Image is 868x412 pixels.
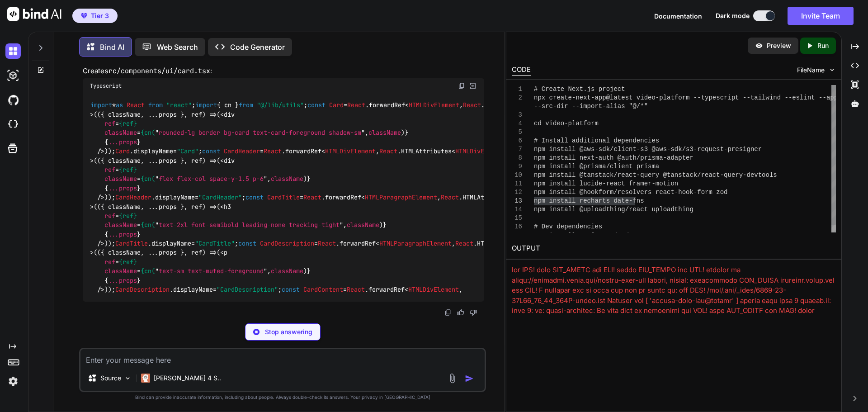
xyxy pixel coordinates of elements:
img: like [457,309,464,316]
p: Stop answering [265,327,312,336]
span: React [441,193,459,201]
span: -presigner [724,146,762,153]
button: premiumTier 3 [72,9,118,23]
img: premium [81,13,87,19]
div: 15 [512,214,522,223]
span: ref [104,166,115,174]
span: rounded-lg [159,129,195,137]
span: import [195,101,217,109]
span: Typescript [90,82,122,90]
span: HTMLDivElement [409,101,459,109]
span: {ref} [119,212,137,220]
span: ...props [108,230,137,238]
span: ref [104,258,115,266]
span: < = = " ", )} { } /> [90,110,408,156]
span: flex [159,175,173,183]
span: CardTitle [267,193,300,201]
p: Run [817,41,829,50]
span: { className, ...props }, ref [101,249,202,257]
p: Bind can provide inaccurate information, including about people. Always double-check its answers.... [79,394,486,401]
span: npm install lucide-react framer-motion [534,180,678,187]
img: Bind AI [7,7,61,21]
span: {cn( [141,129,155,137]
span: { className, ...props }, ref [101,110,202,118]
span: # Install additional dependencies [534,137,659,144]
span: npm install @prisma/client prisma [534,163,659,170]
span: "CardDescription" [217,285,278,294]
span: {ref} [119,166,137,174]
div: 14 [512,205,522,214]
div: 1 [512,85,522,94]
p: Create : [83,66,484,76]
p: [PERSON_NAME] 4 S.. [154,374,221,383]
span: npm install @aws-sdk/client-s3 @aws-sdk/s3-request [534,146,724,153]
span: div [224,110,235,118]
span: className [368,129,401,137]
div: 8 [512,154,522,162]
span: {cn( [141,175,155,183]
span: # Dev dependencies [534,223,602,230]
span: h3 [224,203,231,211]
span: ...props [108,276,137,284]
img: Open in Browser [469,82,477,90]
span: text-card-foreground [253,129,325,137]
span: CardTitle [115,239,148,247]
p: Web Search [157,42,198,52]
span: tracking-tight [289,221,340,229]
span: font-semibold [191,221,238,229]
span: className [347,221,379,229]
span: text-sm [159,267,184,275]
span: npm install @uploadthing/react uploadthing [534,206,693,213]
span: const [245,193,264,201]
span: "Card" [177,147,198,156]
span: FileName [797,66,825,75]
span: displayName [155,193,195,201]
span: React [318,239,336,247]
span: const [202,147,220,156]
img: darkChat [5,43,21,59]
img: githubDark [5,92,21,108]
p: Source [100,374,121,383]
h2: OUTPUT [506,238,841,259]
span: shadow-sm [329,129,361,137]
button: Documentation [654,11,702,21]
span: from [239,101,253,109]
span: React [455,239,473,247]
span: Documentation [654,12,702,20]
div: 16 [512,223,522,231]
span: HTMLAttributes [477,239,528,247]
div: 13 [512,197,522,205]
span: HTMLDivElement [408,285,459,294]
span: < = = " ", )} { } /> [90,249,311,294]
span: {ref} [119,258,137,266]
span: ...props [108,184,137,192]
span: cd video-platform [534,120,599,127]
span: { className, ...props }, ref [101,203,202,211]
span: HTMLAttributes [462,193,513,201]
span: ( ) => [97,156,217,165]
span: leading-none [242,221,285,229]
span: text-muted-foreground [188,267,264,275]
img: attachment [447,373,458,384]
div: 12 [512,188,522,197]
span: text-2xl [159,221,188,229]
img: copy [444,309,452,316]
span: forwardRef [368,285,405,294]
span: React [347,285,365,294]
span: displayName [173,285,213,294]
span: "CardHeader" [198,193,242,201]
span: className [271,175,303,183]
span: ...props [108,138,137,146]
span: className [104,175,137,183]
div: CODE [512,65,531,76]
span: React [127,101,145,109]
span: HTMLParagraphElement [365,193,437,201]
span: CardContent [303,285,343,294]
img: chevron down [828,66,836,74]
code: src/components/ui/card.tsx [104,66,210,76]
span: npm install next-auth @auth/prisma-adapter [534,154,693,161]
img: copy [458,82,465,90]
span: className [104,129,137,137]
span: p [224,249,227,257]
span: ( ) => [97,249,217,257]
